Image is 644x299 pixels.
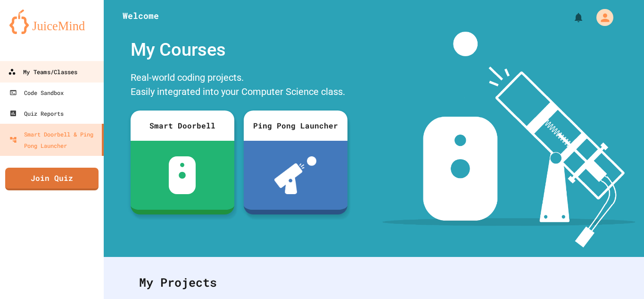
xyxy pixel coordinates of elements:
[169,156,196,194] img: sdb-white.svg
[555,9,586,26] div: My Notifications
[126,32,352,68] div: My Courses
[5,168,99,190] a: Join Quiz
[9,128,98,151] div: Smart Doorbell & Ping Pong Launcher
[9,108,64,119] div: Quiz Reports
[244,111,347,141] div: Ping Pong Launcher
[586,7,616,28] div: My Account
[126,68,352,103] div: Real-world coding projects. Easily integrated into your Computer Science class.
[8,66,77,78] div: My Teams/Classes
[274,156,316,194] img: ppl-with-ball.png
[382,32,635,248] img: banner-image-my-projects.png
[131,111,234,141] div: Smart Doorbell
[9,9,94,34] img: logo-orange.svg
[9,87,64,98] div: Code Sandbox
